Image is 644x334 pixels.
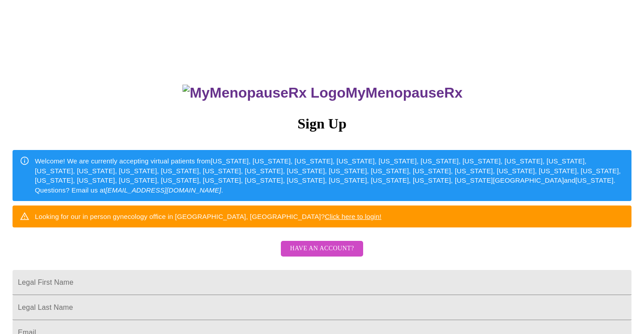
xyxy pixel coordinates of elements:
button: Have an account? [281,241,363,257]
span: Have an account? [290,243,354,254]
div: Looking for our in person gynecology office in [GEOGRAPHIC_DATA], [GEOGRAPHIC_DATA]? [35,208,381,225]
a: Click here to login! [325,213,381,220]
h3: MyMenopauseRx [14,85,632,101]
em: [EMAIL_ADDRESS][DOMAIN_NAME] [106,186,221,194]
img: MyMenopauseRx Logo [182,85,345,101]
div: Welcome! We are currently accepting virtual patients from [US_STATE], [US_STATE], [US_STATE], [US... [35,153,624,198]
h3: Sign Up [13,116,631,132]
a: Have an account? [279,251,365,258]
